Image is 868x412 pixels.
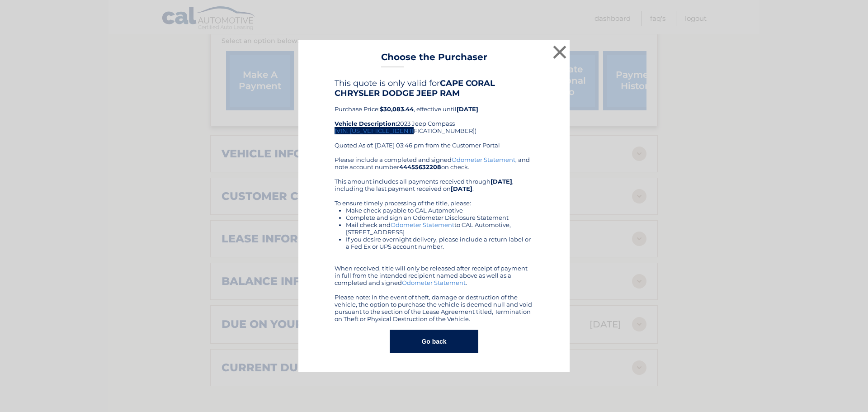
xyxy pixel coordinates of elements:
[346,221,533,236] li: Mail check and to CAL Automotive, [STREET_ADDRESS]
[390,330,478,353] button: Go back
[335,78,533,156] div: Purchase Price: , effective until 2023 Jeep Compass (VIN: [US_VEHICLE_IDENTIFICATION_NUMBER]) Quo...
[346,207,533,214] li: Make check payable to CAL Automotive
[335,156,533,322] div: Please include a completed and signed , and note account number on check. This amount includes al...
[335,78,495,98] b: CAPE CORAL CHRYSLER DODGE JEEP RAM
[399,163,441,170] b: 44455632208
[451,185,472,192] b: [DATE]
[457,105,478,113] b: [DATE]
[391,221,454,228] a: Odometer Statement
[402,279,466,286] a: Odometer Statement
[335,78,533,98] h4: This quote is only valid for
[381,52,487,67] h3: Choose the Purchaser
[551,43,569,61] button: ×
[452,156,515,163] a: Odometer Statement
[380,105,414,113] b: $30,083.44
[346,236,533,250] li: If you desire overnight delivery, please include a return label or a Fed Ex or UPS account number.
[346,214,533,221] li: Complete and sign an Odometer Disclosure Statement
[335,120,397,127] strong: Vehicle Description:
[491,178,512,185] b: [DATE]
